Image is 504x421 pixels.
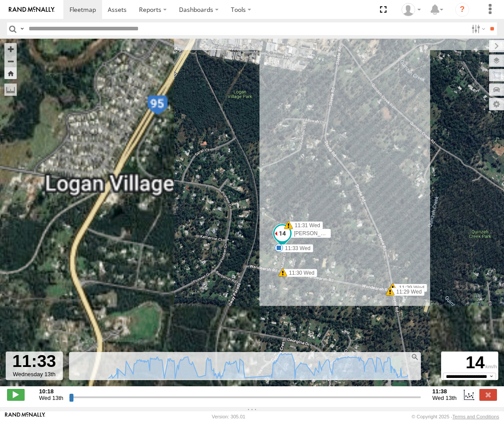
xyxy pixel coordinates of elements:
label: Measure [4,83,17,96]
div: Version: 305.01 [212,414,245,419]
label: Map Settings [489,98,504,110]
div: 14 [442,353,497,373]
a: Visit our Website [5,412,45,421]
label: 11:31 Wed [289,221,323,229]
label: 11:29 Wed [393,284,427,292]
i: ? [455,3,469,17]
button: Zoom Home [4,67,17,79]
button: Zoom in [4,43,17,55]
label: 11:33 Wed [279,244,313,252]
div: James Oakden [398,3,424,16]
button: Zoom out [4,55,17,67]
span: Wed 13th Aug 2025 [39,395,63,401]
label: 11:30 Wed [283,269,317,277]
label: Search Query [18,22,26,35]
label: 11:29 Wed [390,288,424,296]
label: Play/Stop [7,389,25,400]
img: rand-logo.svg [9,7,55,13]
a: Terms and Conditions [453,414,499,419]
label: Close [479,389,497,400]
span: Wed 13th Aug 2025 [432,395,457,401]
strong: 11:38 [432,388,457,395]
span: [PERSON_NAME] - Dark Green [294,231,369,237]
div: © Copyright 2025 - [412,414,499,419]
strong: 10:18 [39,388,63,395]
label: Search Filter Options [468,22,487,35]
